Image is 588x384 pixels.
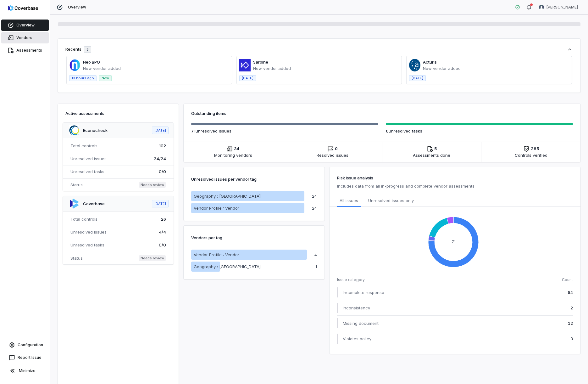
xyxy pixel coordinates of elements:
p: Vendor Profile : Vendor [194,205,239,211]
p: Geography : [GEOGRAPHIC_DATA] [194,193,261,199]
p: unresolved issue s [191,128,378,134]
button: Verity Billson avatar[PERSON_NAME] [535,3,582,12]
span: Incomplete response [343,289,384,296]
a: Coverbase [83,201,105,206]
text: 71 [452,239,456,244]
a: Neo BPO [83,59,100,65]
span: All issues [340,197,358,204]
button: Report Issue [3,352,47,363]
span: 12 [568,320,573,326]
p: unresolved task s [386,128,573,134]
button: Recents3 [65,46,573,53]
p: Vendor Profile : Vendor [194,251,239,258]
span: [PERSON_NAME] [546,5,578,10]
div: Recents [65,46,91,53]
p: 24 [312,206,317,210]
span: Overview [68,5,86,10]
span: 71 [191,128,196,133]
span: 0 [386,128,389,133]
span: Missing document [343,320,379,326]
p: Includes data from all in-progress and complete vendor assessments [337,182,573,190]
span: 2 [570,305,573,311]
span: Resolved issues [317,152,348,158]
a: Configuration [3,339,47,351]
span: 54 [568,289,573,296]
span: 3 [86,47,89,52]
span: Monitoring vendors [214,152,252,158]
p: Vendors per tag [191,233,222,242]
a: Acturis [423,59,437,65]
span: 34 [234,146,240,152]
a: Sardine [253,59,268,65]
span: Issue category [337,277,365,282]
h3: Active assessments [65,110,171,116]
span: Count [562,277,573,282]
button: Minimize [3,364,47,377]
span: Violates policy [343,336,371,342]
a: Overview [1,20,49,31]
p: 4 [314,253,317,257]
span: Unresolved issues only [368,197,414,204]
span: 3 [570,336,573,342]
img: Verity Billson avatar [539,5,544,10]
span: Inconsistency [343,305,370,311]
a: Vendors [1,32,49,43]
h3: Risk issue analysis [337,175,573,181]
p: 24 [312,194,317,198]
p: 1 [315,265,317,269]
span: 285 [531,146,539,152]
a: Assessments [1,45,49,56]
img: logo-D7KZi-bG.svg [8,5,38,11]
span: 0 [335,146,338,152]
span: Controls verified [515,152,547,158]
p: Unresolved issues per vendor tag [191,175,257,184]
h3: Outstanding items [191,110,573,116]
a: Econocheck [83,128,108,133]
span: Assessments done [413,152,450,158]
p: Geography : [GEOGRAPHIC_DATA] [194,263,261,270]
span: 5 [434,146,437,152]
